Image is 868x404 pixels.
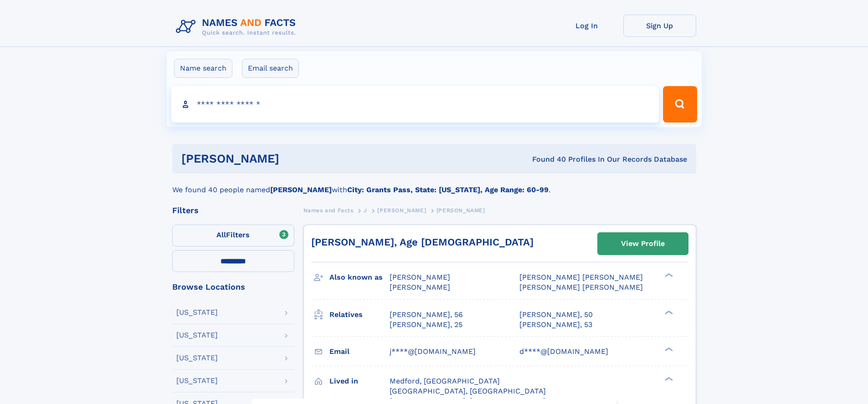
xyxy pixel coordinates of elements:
[663,309,673,315] div: ❯
[172,15,303,39] img: Logo Names and Facts
[176,354,218,362] div: [US_STATE]
[663,376,673,382] div: ❯
[663,272,673,278] div: ❯
[377,207,426,214] span: [PERSON_NAME]
[406,154,687,164] div: Found 40 Profiles In Our Records Database
[176,332,218,339] div: [US_STATE]
[550,15,623,37] a: Log In
[174,59,232,78] label: Name search
[329,344,390,359] h3: Email
[311,236,534,248] a: [PERSON_NAME], Age [DEMOGRAPHIC_DATA]
[519,273,643,281] span: [PERSON_NAME] [PERSON_NAME]
[364,207,367,214] span: J
[303,205,354,216] a: Names and Facts
[390,310,463,320] a: [PERSON_NAME], 56
[377,205,426,216] a: [PERSON_NAME]
[270,185,332,194] b: [PERSON_NAME]
[437,207,485,214] span: [PERSON_NAME]
[181,153,406,164] h1: [PERSON_NAME]
[216,230,226,239] span: All
[390,387,546,395] span: [GEOGRAPHIC_DATA], [GEOGRAPHIC_DATA]
[598,233,688,255] a: View Profile
[519,310,593,320] a: [PERSON_NAME], 50
[390,273,450,281] span: [PERSON_NAME]
[390,283,450,291] span: [PERSON_NAME]
[329,270,390,285] h3: Also known as
[390,377,500,385] span: Medford, [GEOGRAPHIC_DATA]
[519,320,592,330] a: [PERSON_NAME], 53
[663,86,697,123] button: Search Button
[172,206,294,215] div: Filters
[242,59,299,78] label: Email search
[390,320,462,330] a: [PERSON_NAME], 25
[329,307,390,322] h3: Relatives
[347,185,549,194] b: City: Grants Pass, State: [US_STATE], Age Range: 60-99
[519,283,643,291] span: [PERSON_NAME] [PERSON_NAME]
[623,15,696,37] a: Sign Up
[621,233,665,254] div: View Profile
[663,346,673,352] div: ❯
[329,373,390,389] h3: Lived in
[176,309,218,316] div: [US_STATE]
[172,283,294,291] div: Browse Locations
[172,174,696,195] div: We found 40 people named with .
[171,86,659,123] input: search input
[176,377,218,384] div: [US_STATE]
[172,225,294,246] label: Filters
[364,205,367,216] a: J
